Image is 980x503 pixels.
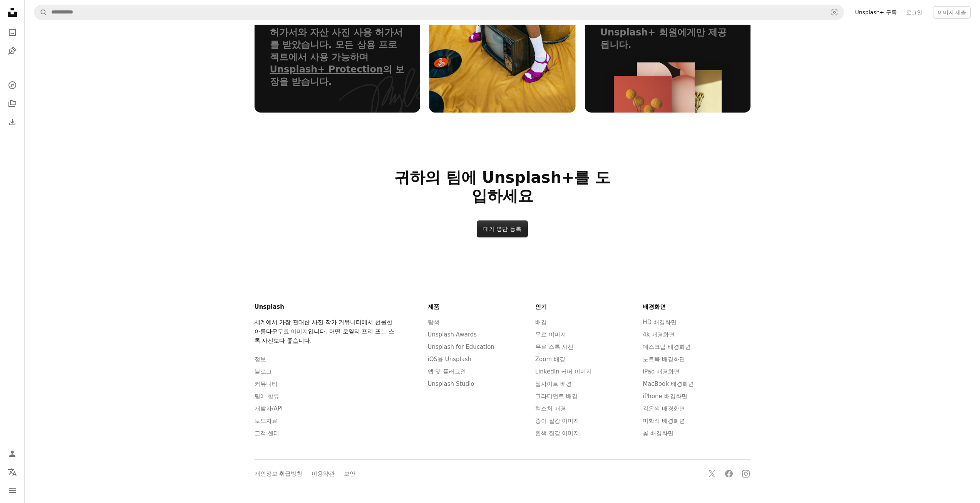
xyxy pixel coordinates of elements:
button: 시각적 검색 [825,5,844,20]
a: 텍스처 배경 [535,405,566,412]
a: 그라디언트 배경 [535,393,578,400]
a: iOS용 Unsplash [428,356,472,363]
a: 미학적 배경화면 [643,417,685,424]
a: 이용약관 [312,470,335,477]
h6: 배경화면 [643,302,750,311]
h6: 인기 [535,302,643,311]
a: Unsplash+ 구독 [850,6,901,19]
a: 탐색 [428,319,439,326]
a: 개인정보 취급방침 [255,470,303,477]
a: 보도자료 [255,417,278,424]
a: 데스크탑 배경화면 [643,343,691,350]
a: 커뮤니티 [255,380,278,387]
button: 메뉴 [5,483,20,498]
a: MacBook 배경화면 [643,380,694,387]
a: 웹사이트 배경 [535,380,572,387]
a: 컬렉션 [5,96,20,111]
a: 무료 이미지 [278,328,308,335]
h2: 귀하의 팀에 Unsplash+를 도입하세요 [389,168,616,205]
a: Unsplash Studio [428,380,474,387]
a: 4k 배경화면 [643,331,675,338]
a: LinkedIn 커버 이미지 [535,368,592,375]
a: 홈 — Unsplash [5,5,20,22]
a: 배경 [535,319,547,326]
span: Unsplash+ 회원에게만 제공됩니다. [600,27,727,50]
a: 꽃 배경화면 [643,430,673,437]
a: 사진 [5,25,20,40]
a: 무료 스톡 사진 [535,343,574,350]
a: 정보 [255,356,266,363]
a: 개발자/API [255,405,283,412]
a: iPad 배경화면 [643,368,680,375]
a: 검은색 배경화면 [643,405,685,412]
a: iPhone 배경화면 [643,393,687,400]
a: Unsplash Awards [428,331,477,338]
a: 고객 센터 [255,430,280,437]
a: Unsplash for Education [428,343,494,350]
a: 노트북 배경화면 [643,356,685,363]
a: 로그인 / 가입 [5,446,20,461]
button: 이미지 제출 [933,6,971,19]
h6: 제품 [428,302,535,311]
a: 보안 [344,470,355,477]
a: 종이 질감 이미지 [535,417,580,424]
h6: Unsplash [255,302,399,311]
a: 팀에 합류 [255,393,280,400]
a: 흰색 질감 이미지 [535,430,580,437]
a: 다운로드 내역 [5,114,20,130]
a: 로그인 [901,6,927,19]
a: Unsplash Instagram 팔로우 [738,466,754,481]
a: 앱 및 플러그인 [428,368,466,375]
a: Unsplash Twitter 팔로우 [704,466,720,481]
form: 사이트 전체에서 이미지 찾기 [34,5,844,20]
a: Unsplash+ Protection [270,64,383,75]
a: 탐색 [5,77,20,93]
img: bento_img-stacked-01.jpg [614,76,672,163]
a: 일러스트 [5,43,20,59]
img: bento_img-stacked-02.jpg [637,62,695,116]
a: 대기 명단 등록 [477,220,528,237]
a: Unsplash Facebook 팔로우 [721,466,737,481]
p: 세계에서 가장 관대한 사진 작가 커뮤니티에서 선물한 아름다운 입니다. 어떤 로열티 프리 또는 스톡 사진보다 좋습니다. [255,318,399,345]
button: Unsplash 검색 [34,5,47,20]
a: 무료 이미지 [535,331,566,338]
a: Zoom 배경 [535,356,565,363]
a: HD 배경화면 [643,319,677,326]
button: 언어 [5,464,20,480]
a: 블로그 [255,368,272,375]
